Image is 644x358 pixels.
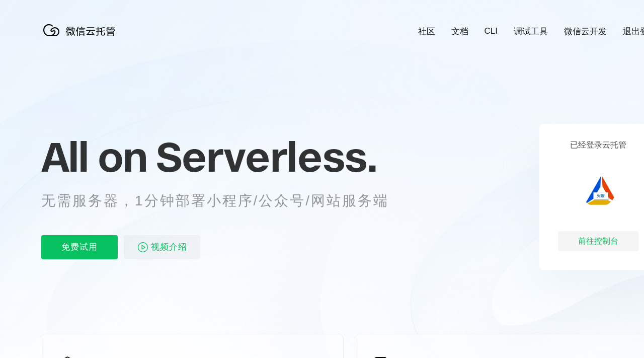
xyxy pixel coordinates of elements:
img: 微信云托管 [41,20,122,40]
span: All on [41,131,146,182]
div: 前往控制台 [558,231,638,251]
a: 微信云开发 [564,26,607,37]
p: 无需服务器，1分钟部署小程序/公众号/网站服务端 [41,191,408,211]
a: 微信云托管 [41,33,122,42]
span: Serverless. [156,131,377,182]
a: 调试工具 [514,26,548,37]
img: video_play.svg [137,241,149,253]
p: 免费试用 [41,235,118,259]
span: 视频介绍 [151,235,187,259]
p: 已经登录云托管 [570,140,626,151]
a: 社区 [418,26,435,37]
a: 文档 [451,26,468,37]
a: CLI [485,26,498,36]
